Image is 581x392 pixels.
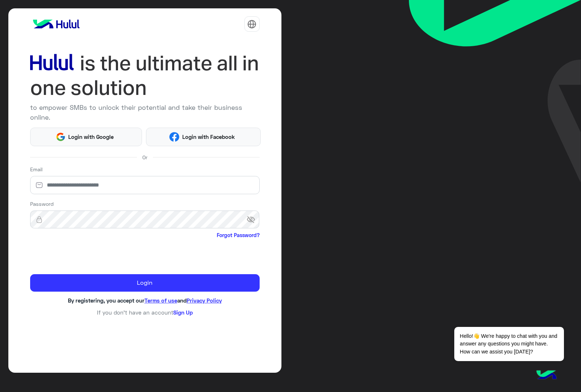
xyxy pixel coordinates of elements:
img: hululLoginTitle_EN.svg [30,51,260,100]
a: Terms of use [145,297,177,304]
img: hulul-logo.png [534,363,559,388]
span: Login with Google [66,133,117,141]
label: Password [30,200,54,208]
a: Forgot Password? [217,231,260,239]
img: logo [30,17,82,31]
span: Hello!👋 We're happy to chat with you and answer any questions you might have. How can we assist y... [454,327,564,361]
p: to empower SMBs to unlock their potential and take their business online. [30,103,260,122]
button: Login with Facebook [146,128,261,146]
img: Facebook [169,132,179,142]
a: Privacy Policy [187,297,222,304]
a: Sign Up [173,309,193,316]
span: visibility_off [247,213,260,226]
span: and [177,297,187,304]
label: Email [30,165,42,173]
img: Google [56,132,66,142]
span: Or [142,153,147,161]
img: email [30,181,48,189]
iframe: reCAPTCHA [30,240,141,269]
button: Login [30,274,260,292]
button: Login with Google [30,128,142,146]
img: lock [30,216,48,223]
img: tab [247,20,256,29]
span: Login with Facebook [179,133,237,141]
h6: If you don’t have an account [30,309,260,316]
span: By registering, you accept our [68,297,145,304]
